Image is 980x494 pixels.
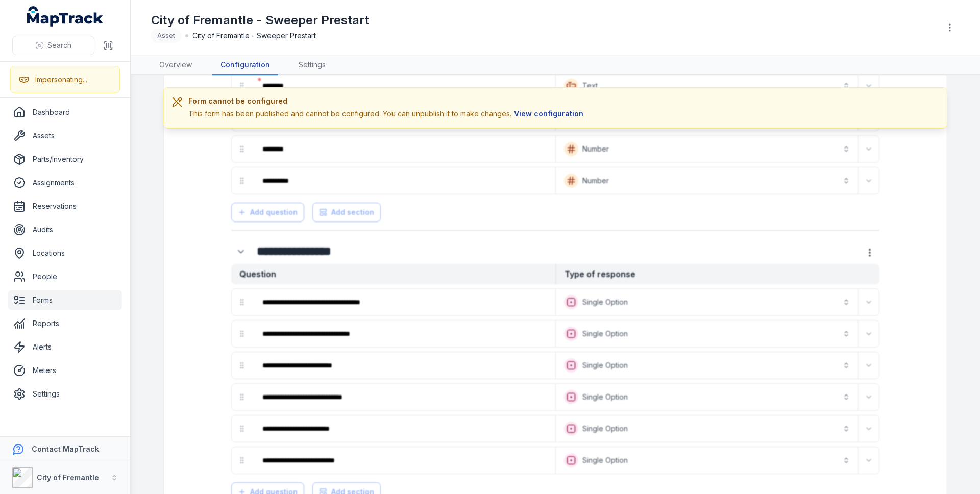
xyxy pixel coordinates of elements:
a: Parts/Inventory [8,149,122,169]
a: Reports [8,313,122,334]
a: Audits [8,219,122,240]
a: MapTrack [27,6,104,27]
div: Impersonating... [35,75,87,85]
a: Alerts [8,337,122,357]
a: Locations [8,243,122,263]
a: Settings [290,56,334,75]
span: Search [47,40,71,51]
a: Assets [8,126,122,146]
a: Configuration [212,56,278,75]
a: Dashboard [8,102,122,122]
span: City of Fremantle - Sweeper Prestart [192,31,316,41]
button: View configuration [511,108,586,119]
a: People [8,266,122,287]
a: Reservations [8,196,122,216]
a: Assignments [8,172,122,193]
a: Forms [8,290,122,310]
h3: Form cannot be configured [188,96,586,106]
h1: City of Fremantle - Sweeper Prestart [151,12,369,29]
div: This form has been published and cannot be configured. You can unpublish it to make changes. [188,108,586,119]
a: Overview [151,56,200,75]
strong: City of Fremantle [37,473,99,482]
a: Settings [8,384,122,404]
strong: Contact MapTrack [32,444,99,453]
a: Meters [8,360,122,381]
button: Search [12,36,94,55]
div: Asset [151,29,181,43]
